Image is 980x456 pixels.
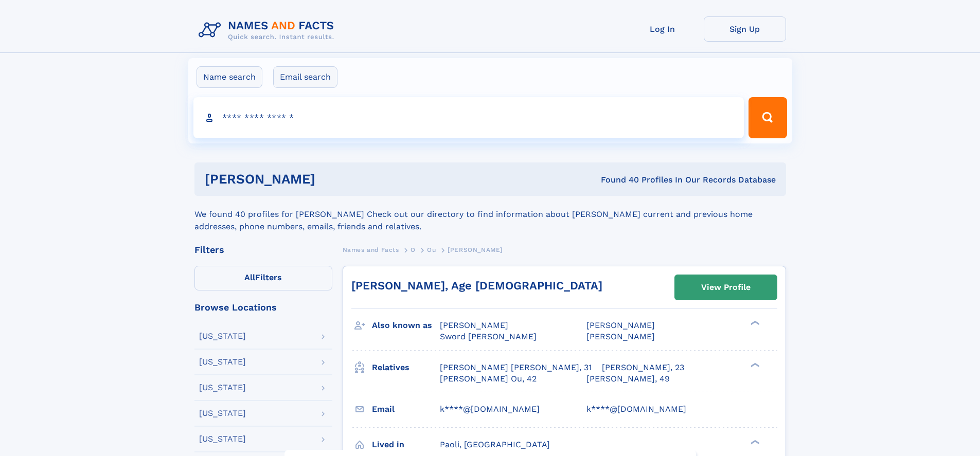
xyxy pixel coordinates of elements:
[586,332,655,341] span: [PERSON_NAME]
[194,303,332,312] div: Browse Locations
[701,276,751,299] div: View Profile
[372,359,440,376] h3: Relatives
[748,439,760,445] div: ❯
[193,97,744,138] input: search input
[199,358,246,366] div: [US_STATE]
[372,436,440,453] h3: Lived in
[194,266,332,290] label: Filters
[602,362,684,373] a: [PERSON_NAME], 23
[273,66,337,88] label: Email search
[194,196,786,233] div: We found 40 profiles for [PERSON_NAME] Check out our directory to find information about [PERSON_...
[411,243,416,256] a: O
[440,320,508,330] span: [PERSON_NAME]
[748,361,760,368] div: ❯
[621,16,704,42] a: Log In
[199,332,246,340] div: [US_STATE]
[372,400,440,418] h3: Email
[194,245,332,254] div: Filters
[440,373,537,385] a: [PERSON_NAME] Ou, 42
[199,435,246,443] div: [US_STATE]
[197,66,262,88] label: Name search
[675,275,777,300] a: View Profile
[586,373,670,385] a: [PERSON_NAME], 49
[748,320,760,326] div: ❯
[244,272,255,282] span: All
[704,16,786,42] a: Sign Up
[440,362,592,373] a: [PERSON_NAME] [PERSON_NAME], 31
[205,173,458,186] h1: [PERSON_NAME]
[427,246,436,253] span: Ou
[448,246,503,253] span: [PERSON_NAME]
[199,409,246,417] div: [US_STATE]
[351,279,602,292] a: [PERSON_NAME], Age [DEMOGRAPHIC_DATA]
[440,332,537,341] span: Sword [PERSON_NAME]
[343,243,399,256] a: Names and Facts
[440,440,550,449] span: Paoli, [GEOGRAPHIC_DATA]
[411,246,416,253] span: O
[194,16,343,44] img: Logo Names and Facts
[372,317,440,334] h3: Also known as
[458,174,776,186] div: Found 40 Profiles In Our Records Database
[586,320,655,330] span: [PERSON_NAME]
[199,384,246,392] div: [US_STATE]
[749,97,787,138] button: Search Button
[427,243,436,256] a: Ou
